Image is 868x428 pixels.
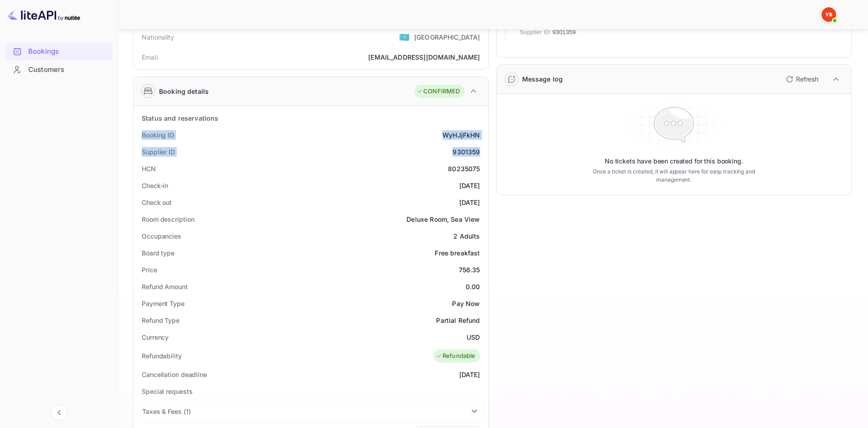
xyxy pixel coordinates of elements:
[5,61,113,79] div: Customers
[28,65,108,75] div: Customers
[142,407,190,416] div: Taxes & Fees ( 1 )
[138,400,484,422] div: Taxes & Fees (1)
[578,168,769,184] p: Once a ticket is created, it will appear here for easy tracking and management.
[142,214,194,224] div: Room description
[453,231,480,241] div: 2 Adults
[51,404,67,421] button: Collapse navigation
[142,164,156,173] div: HCN
[142,198,172,207] div: Check out
[414,32,480,42] div: [GEOGRAPHIC_DATA]
[452,147,480,157] div: 9301359
[466,282,480,291] div: 0.00
[459,181,480,190] div: [DATE]
[448,164,480,173] div: 80235075
[142,32,175,42] div: Nationality
[142,231,181,241] div: Occupancies
[416,87,460,96] div: CONFIRMED
[142,332,169,342] div: Currency
[399,29,410,45] span: United States
[142,52,158,62] div: Email
[142,181,168,190] div: Check-in
[142,113,218,123] div: Status and reservations
[442,130,480,140] div: WyHJjFkHN
[467,332,480,342] div: USD
[822,7,836,22] img: Yandex Support
[28,46,108,57] div: Bookings
[459,198,480,207] div: [DATE]
[159,87,209,96] div: Booking details
[142,387,192,396] div: Special requests
[5,43,113,61] div: Bookings
[436,352,476,361] div: Refundable
[459,265,480,275] div: 756.35
[520,28,552,37] span: Supplier ID:
[435,248,480,258] div: Free breakfast
[796,74,818,84] p: Refresh
[142,351,182,361] div: Refundability
[142,147,175,157] div: Supplier ID
[368,52,480,62] div: [EMAIL_ADDRESS][DOMAIN_NAME]
[5,61,113,78] a: Customers
[781,72,822,87] button: Refresh
[142,299,185,308] div: Payment Type
[436,316,480,325] div: Partial Refund
[142,370,207,379] div: Cancellation deadline
[142,282,188,291] div: Refund Amount
[605,157,743,166] p: No tickets have been created for this booking.
[142,130,174,140] div: Booking ID
[452,299,480,308] div: Pay Now
[459,370,480,379] div: [DATE]
[406,214,480,224] div: Deluxe Room, Sea View
[5,43,113,60] a: Bookings
[142,248,175,258] div: Board type
[522,74,563,84] div: Message log
[142,316,180,325] div: Refund Type
[7,7,80,22] img: LiteAPI logo
[142,265,157,275] div: Price
[552,28,576,37] span: 9301359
